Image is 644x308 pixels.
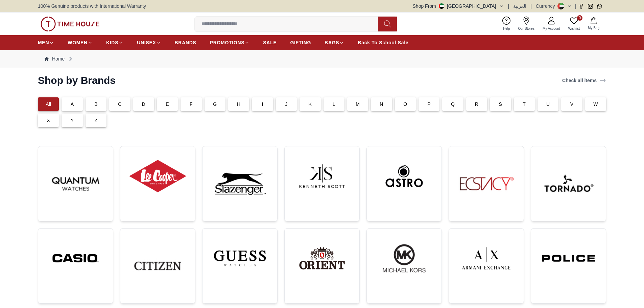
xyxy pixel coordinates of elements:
img: ... [126,152,190,200]
span: KIDS [106,39,118,46]
p: F [190,101,193,108]
p: V [570,101,574,108]
p: B [94,101,98,108]
p: All [46,101,51,108]
a: MEN [38,37,54,49]
p: S [499,101,502,108]
p: N [380,101,383,108]
img: ... [536,152,600,216]
img: ... [372,152,436,200]
img: ... [41,17,99,31]
span: Back To School Sale [358,39,408,46]
p: K [309,101,312,108]
p: G [213,101,217,108]
p: U [546,101,550,108]
img: ... [454,152,518,216]
p: T [523,101,526,108]
span: PROMOTIONS [210,39,245,46]
span: | [530,3,532,9]
a: PROMOTIONS [210,37,250,49]
a: KIDS [106,37,123,49]
p: A [71,101,74,108]
img: ... [208,152,272,216]
p: P [427,101,431,108]
nav: Breadcrumb [38,50,606,68]
img: ... [208,234,272,283]
p: C [118,101,121,108]
p: R [475,101,478,108]
span: MEN [38,39,49,46]
a: Help [499,15,514,32]
img: ... [44,152,108,216]
span: 100% Genuine products with International Warranty [38,3,146,9]
span: GIFTING [290,39,311,46]
div: Currency [536,3,558,9]
span: BAGS [325,39,339,46]
p: D [142,101,145,108]
p: H [237,101,240,108]
img: United Arab Emirates [439,3,444,9]
span: 0 [577,15,582,21]
img: ... [454,234,518,283]
a: Instagram [588,4,593,9]
img: ... [290,152,354,200]
button: My Bag [584,16,603,32]
span: WOMEN [68,39,88,46]
a: BAGS [325,37,344,49]
img: ... [126,234,190,298]
span: Wishlist [566,26,582,31]
img: ... [290,234,354,283]
img: ... [44,234,108,283]
span: My Account [540,26,563,31]
a: Facebook [579,4,584,9]
p: E [166,101,169,108]
a: UNISEX [137,37,161,49]
p: J [285,101,287,108]
a: BRANDS [175,37,196,49]
p: M [356,101,360,108]
a: GIFTING [290,37,311,49]
h2: Shop by Brands [38,74,116,87]
span: My Bag [585,25,602,30]
p: L [333,101,335,108]
span: | [575,3,576,9]
span: Our Stores [516,26,537,31]
p: O [403,101,407,108]
a: Whatsapp [597,4,602,9]
p: I [262,101,263,108]
a: SALE [263,37,277,49]
img: ... [536,234,600,283]
img: ... [372,234,436,283]
span: UNISEX [137,39,156,46]
span: | [508,3,509,9]
p: Y [71,117,74,124]
a: WOMEN [68,37,93,49]
a: Back To School Sale [358,37,408,49]
span: Help [500,26,513,31]
a: 0Wishlist [564,15,584,32]
span: BRANDS [175,39,196,46]
p: Q [451,101,455,108]
button: العربية [513,3,526,9]
a: Check all items [561,76,607,85]
p: Z [95,117,98,124]
p: W [593,101,598,108]
button: Shop From[GEOGRAPHIC_DATA] [413,3,504,9]
a: Our Stores [514,15,539,32]
p: X [47,117,50,124]
span: SALE [263,39,277,46]
a: Home [45,55,65,62]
